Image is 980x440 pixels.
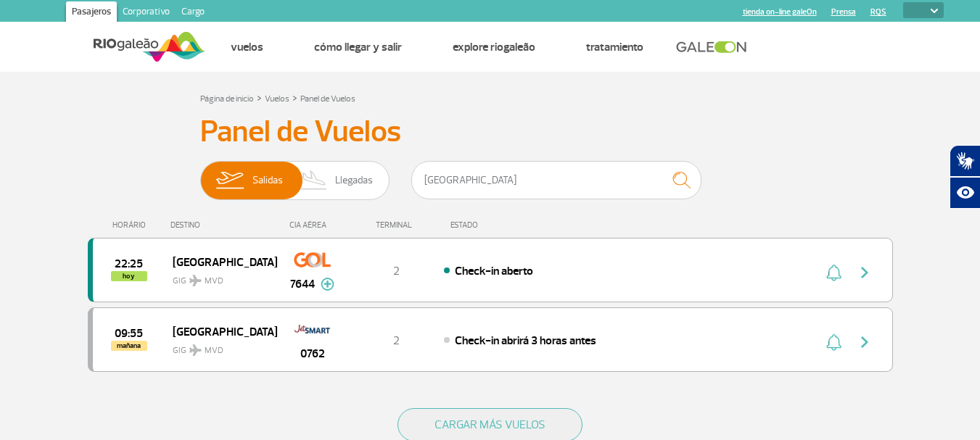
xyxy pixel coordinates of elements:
a: RQS [870,7,886,17]
div: HORÁRIO [92,220,171,230]
span: Salidas [252,162,283,199]
a: Explore RIOgaleão [453,40,535,54]
span: mañana [111,341,147,351]
a: tienda on-line galeOn [743,7,817,17]
img: seta-direita-painel-voo.svg [856,333,873,351]
img: mais-info-painel-voo.svg [321,278,334,291]
a: Vuelos [265,94,289,104]
span: [GEOGRAPHIC_DATA] [173,322,265,341]
span: Check-in abrirá 3 horas antes [455,333,596,348]
a: Cargo [176,1,210,25]
a: Pasajeros [66,1,117,25]
span: MVD [205,275,223,288]
img: slider-embarque [207,162,252,199]
div: CIA AÉREA [276,220,349,230]
a: Corporativo [117,1,176,25]
img: seta-direita-painel-voo.svg [856,264,873,281]
a: Prensa [831,7,856,17]
span: 2025-09-26 09:55:00 [115,328,143,339]
span: 0762 [300,345,325,362]
button: Abrir recursos assistivos. [950,177,980,209]
span: GIG [173,267,265,288]
span: Check-in aberto [455,264,533,278]
span: hoy [111,271,147,281]
div: DESTINO [170,220,276,230]
img: sino-painel-voo.svg [826,264,841,281]
span: 2 [393,333,400,348]
button: Abrir tradutor de língua de sinais. [950,145,980,177]
h3: Panel de Vuelos [200,114,781,150]
span: Llegadas [335,162,373,199]
div: TERMINAL [349,220,443,230]
div: Plugin de acessibilidade da Hand Talk. [950,145,980,209]
a: Panel de Vuelos [300,94,355,104]
a: Página de inicio [200,94,254,104]
span: 7644 [290,275,315,293]
span: GIG [173,336,265,357]
span: MVD [205,344,223,357]
a: Vuelos [231,40,263,54]
img: sino-painel-voo.svg [826,333,841,351]
a: > [257,89,262,106]
a: Cómo llegar y salir [314,40,402,54]
span: 2025-09-25 22:25:00 [115,259,143,269]
span: 2 [393,264,400,278]
a: Tratamiento [586,40,643,54]
span: [GEOGRAPHIC_DATA] [173,252,265,271]
div: ESTADO [443,220,561,230]
img: destiny_airplane.svg [189,344,202,356]
img: destiny_airplane.svg [189,275,202,286]
a: > [292,89,297,106]
img: slider-desembarque [293,162,336,199]
input: Vuelo, ciudad o compañía aérea [411,161,701,199]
